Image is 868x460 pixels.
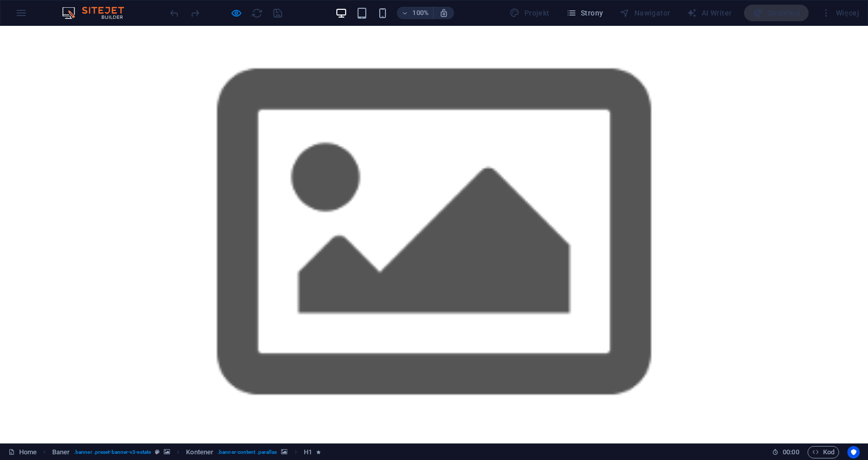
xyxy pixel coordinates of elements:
span: Kod [812,446,834,458]
i: Element zawiera animację [316,449,321,455]
i: Ten element zawiera tło [164,449,170,455]
span: Strony [566,8,603,18]
i: Ten element jest konfigurowalnym ustawieniem wstępnym [155,449,160,455]
h6: Czas sesji [772,446,799,458]
span: Kliknij, aby zaznaczyć. Kliknij dwukrotnie, aby edytować [186,446,213,458]
div: Projekt (Ctrl+Alt+Y) [505,5,553,21]
button: Usercentrics [847,446,860,458]
a: Kliknij, aby anulować zaznaczenie. Kliknij dwukrotnie, aby otworzyć Strony [8,446,37,458]
nav: breadcrumb [52,446,321,458]
span: : [790,448,792,456]
button: 100% [397,7,433,19]
span: . banner-content .parallax [218,446,277,458]
span: Kliknij, aby zaznaczyć. Kliknij dwukrotnie, aby edytować [304,446,312,458]
button: Strony [562,5,608,21]
span: Kliknij, aby zaznaczyć. Kliknij dwukrotnie, aby edytować [52,446,70,458]
h6: 100% [412,7,429,19]
i: Po zmianie rozmiaru automatycznie dostosowuje poziom powiększenia do wybranego urządzenia. [439,8,448,18]
span: . banner .preset-banner-v3-estate [74,446,151,458]
img: Editor Logo [59,7,137,19]
button: Kod [808,446,839,458]
i: Ten element zawiera tło [281,449,287,455]
span: 00 00 [783,446,799,458]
